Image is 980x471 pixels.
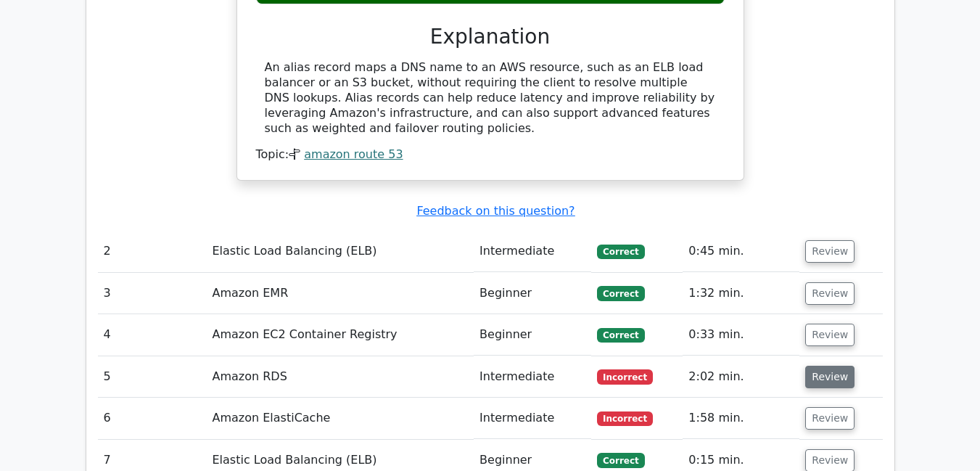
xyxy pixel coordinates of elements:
span: Correct [597,286,644,300]
td: Amazon ElastiCache [206,398,474,439]
a: Feedback on this question? [416,204,575,218]
td: 0:45 min. [683,231,799,272]
span: Correct [597,245,644,259]
td: Beginner [474,273,591,314]
button: Review [805,324,855,346]
td: Elastic Load Balancing (ELB) [206,231,474,272]
span: Correct [597,328,644,343]
div: An alias record maps a DNS name to an AWS resource, such as an ELB load balancer or an S3 bucket,... [265,60,716,136]
td: Beginner [474,314,591,356]
button: Review [805,407,855,430]
button: Review [805,240,855,263]
td: Amazon RDS [206,356,474,398]
h3: Explanation [265,25,716,49]
td: Intermediate [474,231,591,272]
button: Review [805,282,855,305]
td: Amazon EC2 Container Registry [206,314,474,356]
td: 6 [98,398,207,439]
span: Incorrect [597,369,653,384]
a: amazon route 53 [304,147,403,161]
td: 2:02 min. [683,356,799,398]
td: Intermediate [474,356,591,398]
td: Amazon EMR [206,273,474,314]
span: Incorrect [597,411,653,426]
td: 2 [98,231,207,272]
button: Review [805,366,855,388]
td: 1:58 min. [683,398,799,439]
span: Correct [597,453,644,467]
td: 3 [98,273,207,314]
td: 5 [98,356,207,398]
td: 4 [98,314,207,356]
td: 0:33 min. [683,314,799,356]
td: Intermediate [474,398,591,439]
td: 1:32 min. [683,273,799,314]
div: Topic: [256,147,725,163]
